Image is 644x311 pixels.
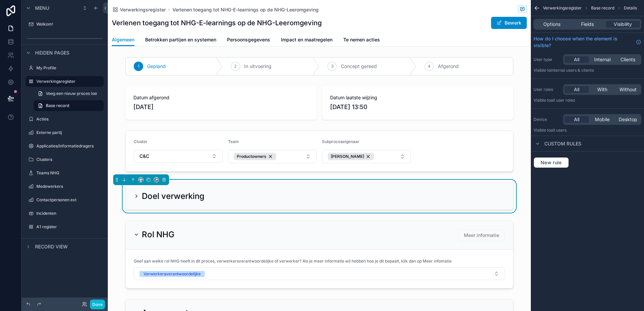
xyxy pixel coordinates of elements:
[26,181,104,192] a: Medewerkers
[543,21,560,28] span: Options
[26,208,104,219] a: Incidenten
[120,6,166,13] span: Verwerkingsregister
[36,211,102,216] label: Incidenten
[343,34,380,47] a: Te nemen acties
[597,86,607,93] span: With
[26,221,104,232] a: A1 register
[26,154,104,165] a: Clusters
[614,21,632,28] span: Visibility
[534,128,641,133] p: Visible to
[281,36,332,43] span: Impact en maatregelen
[142,191,204,202] h2: Doel verwerking
[35,5,49,11] span: Menu
[145,36,216,43] span: Betrokken partijen en systemen
[534,68,641,73] p: Visible to
[36,130,102,135] label: Externe partij
[551,128,567,133] span: all users
[534,35,633,49] span: How do I choose when the element is visible?
[36,116,102,122] label: Acties
[112,6,166,13] a: Verwerkingsregister
[595,116,610,123] span: Mobile
[26,141,104,151] a: Applicaties/informatiedragers
[581,21,594,28] span: Fields
[26,19,104,30] a: Welkom!
[36,184,102,189] label: Medewerkers
[227,34,270,47] a: Persoonsgegevens
[534,35,641,49] a: How do I choose when the element is visible?
[343,36,380,43] span: Te nemen acties
[534,98,641,103] p: Visible to
[26,76,104,87] a: Verwerkingsregister
[26,168,104,178] a: Teams NHG
[491,17,527,29] button: Bewerk
[534,57,560,62] label: User type
[34,88,104,99] a: Voeg een nieuw proces toe
[34,100,104,111] a: Base record
[574,56,579,63] span: All
[551,98,575,103] span: All user roles
[624,5,637,11] span: Details
[619,86,637,93] span: Without
[26,127,104,138] a: Externe partij
[172,6,319,13] a: Verlenen toegang tot NHG-E-learnings op de NHG-Leeromgeving
[46,103,69,108] span: Base record
[35,243,68,250] span: Record view
[538,160,565,166] span: New rule
[544,140,581,147] span: Custom rules
[36,170,102,176] label: Teams NHG
[46,91,97,96] span: Voeg een nieuw proces toe
[26,63,104,73] a: My Profile
[36,143,102,149] label: Applicaties/informatiedragers
[145,34,216,47] a: Betrokken partijen en systemen
[591,5,614,11] span: Base record
[543,5,582,11] span: Verwerkingsregister
[26,114,104,125] a: Acties
[281,34,332,47] a: Impact en maatregelen
[227,36,270,43] span: Persoonsgegevens
[90,300,105,309] button: Done
[36,224,102,230] label: A1 register
[36,22,102,27] label: Welkom!
[594,56,611,63] span: Internal
[112,34,134,46] a: Algemeen
[534,117,560,122] label: Device
[36,197,102,203] label: Contactpersonen ext
[551,68,594,73] span: Internal users & clients
[35,49,69,56] span: Hidden pages
[574,86,579,93] span: All
[36,79,100,84] label: Verwerkingsregister
[620,56,635,63] span: Clients
[534,157,569,168] button: New rule
[574,116,579,123] span: All
[619,116,637,123] span: Desktop
[26,195,104,205] a: Contactpersonen ext
[534,87,560,92] label: User roles
[36,65,102,71] label: My Profile
[36,157,102,162] label: Clusters
[112,18,322,28] h1: Verlenen toegang tot NHG-E-learnings op de NHG-Leeromgeving
[112,36,134,43] span: Algemeen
